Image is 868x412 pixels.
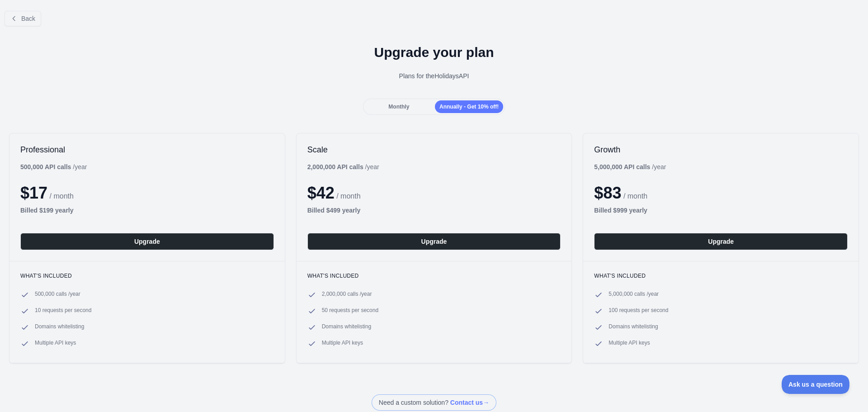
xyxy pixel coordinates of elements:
[594,144,848,155] h2: Growth
[307,162,379,171] div: / year
[594,163,650,170] b: 5,000,000 API calls
[307,144,561,155] h2: Scale
[594,162,666,171] div: / year
[594,184,621,202] span: $ 83
[307,163,363,170] b: 2,000,000 API calls
[782,375,850,394] iframe: Toggle Customer Support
